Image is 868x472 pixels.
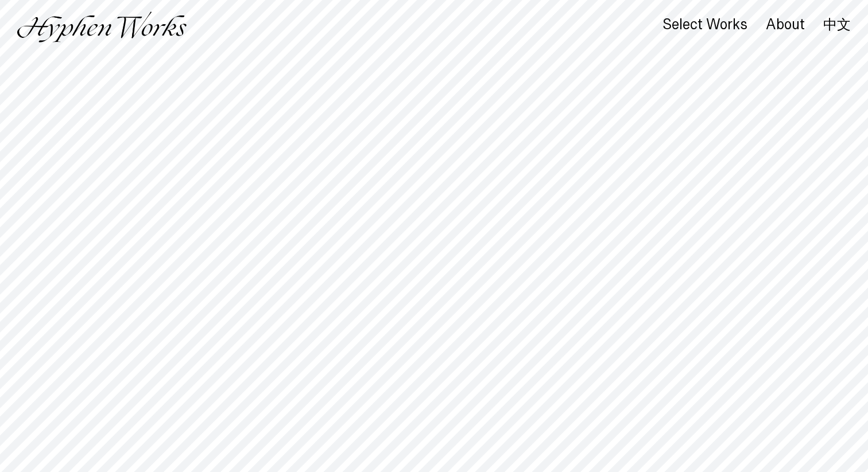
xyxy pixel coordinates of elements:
[823,18,851,31] a: 中文
[766,17,805,33] div: About
[662,19,747,32] a: Select Works
[17,11,187,42] img: Hyphen Works
[662,17,747,33] div: Select Works
[766,19,805,32] a: About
